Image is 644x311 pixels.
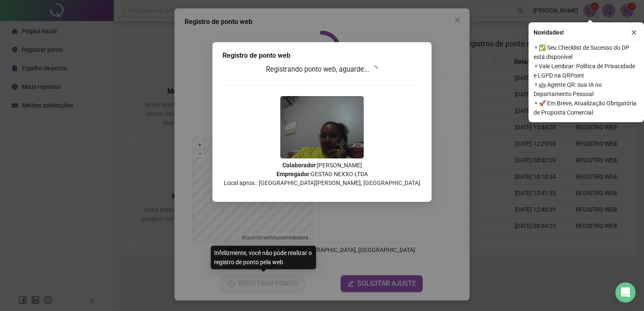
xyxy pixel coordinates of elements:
h3: Registrando ponto web, aguarde... [223,64,421,75]
span: ⚬ Vale Lembrar: Política de Privacidade e LGPD na QRPoint [534,62,639,80]
p: : [PERSON_NAME] : GESTAO NEXXO LTDA Local aprox.: [GEOGRAPHIC_DATA][PERSON_NAME], [GEOGRAPHIC_DATA] [223,161,421,188]
span: ⚬ 🤖 Agente QR: sua IA no Departamento Pessoal [534,80,639,99]
div: Infelizmente, você não pode realizar o registro de ponto pela web [211,246,316,269]
span: ⚬ ✅ Seu Checklist de Sucesso do DP está disponível [534,43,639,62]
strong: Colaborador [282,162,316,169]
img: 2Q== [280,96,364,158]
div: Open Intercom Messenger [615,282,636,303]
div: Registro de ponto web [223,51,421,61]
strong: Empregador [276,171,309,177]
span: ⚬ 🚀 Em Breve, Atualização Obrigatória de Proposta Comercial [534,99,639,117]
span: loading [371,66,378,72]
span: close [631,29,637,35]
span: Novidades ! [534,28,564,37]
